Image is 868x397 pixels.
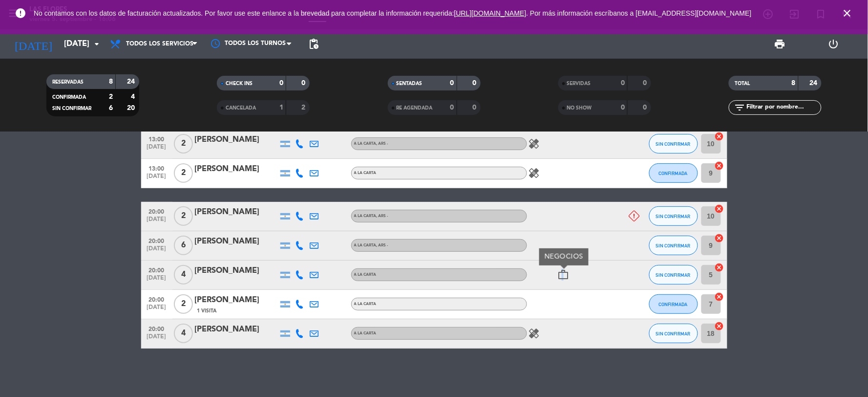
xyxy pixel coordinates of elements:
[643,104,649,111] strong: 0
[145,304,169,315] span: [DATE]
[397,106,433,110] span: RE AGENDADA
[197,307,217,315] span: 1 Visita
[656,272,691,278] span: SIN CONFIRMAR
[792,80,796,87] strong: 8
[774,38,786,50] span: print
[109,105,113,111] strong: 6
[145,162,169,174] span: 13:00
[715,204,724,214] i: cancel
[226,106,256,110] span: CANCELADA
[397,81,423,86] span: SENTADAS
[145,293,169,305] span: 20:00
[649,134,698,154] button: SIN CONFIRMAR
[643,80,649,87] strong: 0
[715,132,724,141] i: cancel
[656,141,691,147] span: SIN CONFIRMAR
[715,233,724,243] i: cancel
[715,161,724,171] i: cancel
[308,38,319,50] span: pending_actions
[354,302,377,306] span: A LA CARTA
[529,167,540,179] i: healing
[145,144,169,155] span: [DATE]
[195,206,278,219] div: [PERSON_NAME]
[649,265,698,285] button: SIN CONFIRMAR
[734,102,745,113] i: filter_list
[145,133,169,144] span: 13:00
[7,33,59,55] i: [DATE]
[174,265,193,285] span: 4
[715,292,724,302] i: cancel
[145,333,169,345] span: [DATE]
[302,80,308,87] strong: 0
[649,163,698,183] button: CONFIRMADA
[145,235,169,246] span: 20:00
[195,133,278,146] div: [PERSON_NAME]
[567,81,591,86] span: SERVIDAS
[52,80,84,85] span: RESERVADAS
[174,324,193,343] span: 4
[354,243,388,247] span: A LA CARTA
[649,206,698,226] button: SIN CONFIRMAR
[656,243,691,248] span: SIN CONFIRMAR
[377,214,388,218] span: , ARS -
[174,236,193,255] span: 6
[174,206,193,226] span: 2
[529,328,540,339] i: healing
[715,321,724,331] i: cancel
[279,104,283,111] strong: 1
[828,38,840,50] i: power_settings_new
[377,243,388,247] span: , ARS -
[127,78,137,85] strong: 24
[656,331,691,336] span: SIN CONFIRMAR
[472,104,478,111] strong: 0
[52,95,86,100] span: CONFIRMADA
[195,294,278,307] div: [PERSON_NAME]
[621,80,625,87] strong: 0
[174,134,193,154] span: 2
[354,331,377,335] span: A LA CARTA
[302,104,308,111] strong: 2
[659,302,688,307] span: CONFIRMADA
[126,41,193,47] span: Todos los servicios
[52,106,91,111] span: SIN CONFIRMAR
[15,7,26,19] i: error
[145,245,169,257] span: [DATE]
[174,294,193,314] span: 2
[567,106,592,110] span: NO SHOW
[715,263,724,272] i: cancel
[377,142,388,146] span: , ARS -
[735,81,750,86] span: TOTAL
[145,323,169,334] span: 20:00
[109,93,113,100] strong: 2
[745,102,821,113] input: Filtrar por nombre...
[450,104,454,111] strong: 0
[649,236,698,255] button: SIN CONFIRMAR
[279,80,283,87] strong: 0
[621,104,625,111] strong: 0
[842,7,853,19] i: close
[145,216,169,227] span: [DATE]
[472,80,478,87] strong: 0
[649,294,698,314] button: CONFIRMADA
[450,80,454,87] strong: 0
[145,205,169,217] span: 20:00
[145,264,169,275] span: 20:00
[131,93,137,100] strong: 4
[127,105,137,111] strong: 20
[354,142,388,146] span: A LA CARTA
[354,273,377,277] span: A LA CARTA
[529,138,540,150] i: healing
[195,235,278,248] div: [PERSON_NAME]
[354,214,388,218] span: A LA CARTA
[226,81,253,86] span: CHECK INS
[649,324,698,343] button: SIN CONFIRMAR
[527,9,752,17] a: . Por más información escríbanos a [EMAIL_ADDRESS][DOMAIN_NAME]
[195,323,278,336] div: [PERSON_NAME]
[174,163,193,183] span: 2
[145,173,169,184] span: [DATE]
[195,265,278,277] div: [PERSON_NAME]
[354,171,377,175] span: A LA CARTA
[656,214,691,219] span: SIN CONFIRMAR
[539,248,589,265] div: NEGOCIOS
[659,171,688,176] span: CONFIRMADA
